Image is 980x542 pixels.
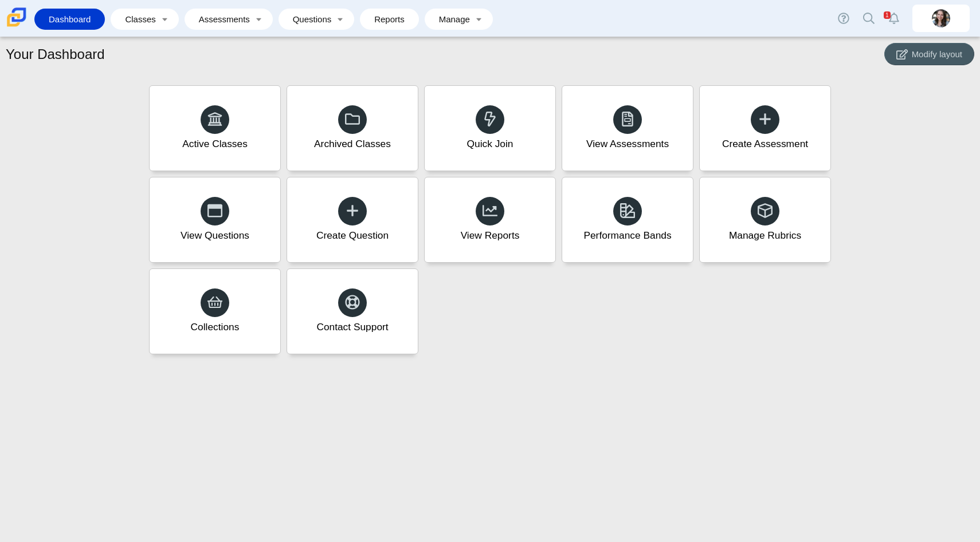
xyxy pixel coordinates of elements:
[191,320,240,334] div: Collections
[182,137,248,151] div: Active Classes
[562,85,693,171] a: View Assessments
[912,5,970,32] a: emma.shaffer.oqibq1
[149,268,281,354] a: Collections
[586,137,669,151] div: View Assessments
[316,320,388,334] div: Contact Support
[149,177,281,263] a: View Questions
[287,85,418,171] a: Archived Classes
[284,9,332,30] a: Questions
[471,9,487,30] a: Toggle expanded
[190,9,251,30] a: Assessments
[699,177,831,263] a: Manage Rubrics
[149,85,281,171] a: Active Classes
[461,228,520,243] div: View Reports
[366,9,413,30] a: Reports
[5,21,29,31] a: Carmen School of Science & Technology
[116,9,156,30] a: Classes
[729,228,801,243] div: Manage Rubrics
[287,177,418,263] a: Create Question
[699,85,831,171] a: Create Assessment
[251,9,267,30] a: Toggle expanded
[157,9,173,30] a: Toggle expanded
[287,268,418,354] a: Contact Support
[881,6,907,31] a: Alerts
[316,228,389,243] div: Create Question
[332,9,348,30] a: Toggle expanded
[6,45,105,64] h1: Your Dashboard
[562,177,693,263] a: Performance Bands
[424,177,556,263] a: View Reports
[5,5,29,29] img: Carmen School of Science & Technology
[424,85,556,171] a: Quick Join
[912,49,962,59] span: Modify layout
[430,9,471,30] a: Manage
[314,137,391,151] div: Archived Classes
[467,137,513,151] div: Quick Join
[884,43,974,65] button: Modify layout
[583,228,671,243] div: Performance Bands
[40,9,99,30] a: Dashboard
[932,9,950,27] img: emma.shaffer.oqibq1
[181,228,249,243] div: View Questions
[722,137,808,151] div: Create Assessment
